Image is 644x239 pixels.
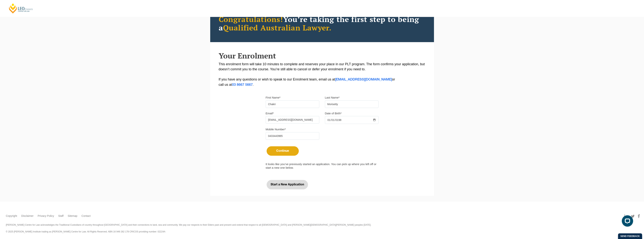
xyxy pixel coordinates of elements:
[325,96,340,99] label: Last Name*
[6,223,638,233] div: [PERSON_NAME] Centre for Law acknowledges the Traditional Custodians of country throughout [GEOGR...
[619,214,635,230] iframe: LiveChat chat widget
[325,100,379,108] input: Last name
[58,214,64,218] a: Staff
[6,214,17,218] a: Copyright
[21,214,33,218] a: Disclaimer
[232,83,253,86] a: 03 8667 5667
[219,52,426,60] h2: Your Enrolment
[266,112,274,115] label: Email*
[266,116,319,124] input: Email
[219,14,283,24] span: Congratulations!
[223,23,332,33] span: Qualified Australian Lawyer.
[219,15,426,32] h2: You’re taking the first step to being a
[266,127,286,131] label: Mobile Number*
[266,132,319,140] input: Mobile Number
[81,214,90,218] a: Contact
[8,3,33,14] a: [PERSON_NAME] Centre for Law
[266,162,379,170] label: It looks like you’ve previously started an application. You can pick up where you left off or sta...
[266,100,319,108] input: First name
[267,146,299,156] button: Continue
[267,180,308,189] button: Start a New Application
[38,214,54,218] a: Privacy Policy
[325,112,342,115] label: Date of Birth*
[219,62,426,87] p: This enrolment form will take 10 minutes to complete and reserves your place in our PLT program. ...
[68,214,77,218] a: Sitemap
[266,96,281,99] label: First Name*
[335,78,392,81] a: [EMAIL_ADDRESS][DOMAIN_NAME]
